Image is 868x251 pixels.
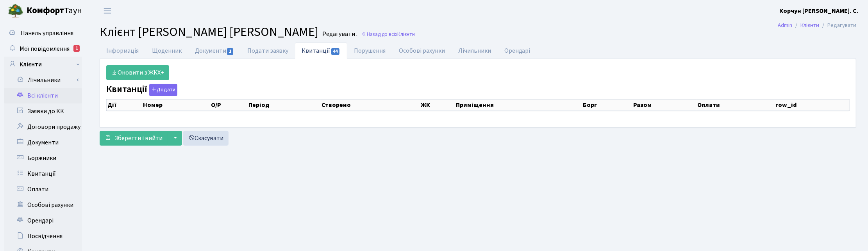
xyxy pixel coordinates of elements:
[779,6,859,16] a: Корчун [PERSON_NAME]. С.
[347,43,392,59] a: Порушення
[775,99,850,110] th: row_id
[800,21,819,29] a: Клієнти
[149,84,177,96] button: Квитанції
[241,43,295,59] a: Подати заявку
[4,150,82,166] a: Боржники
[397,30,415,38] span: Клієнти
[4,103,82,119] a: Заявки до КК
[106,65,169,80] a: Оновити з ЖКХ+
[361,30,415,38] a: Назад до всіхКлієнти
[98,4,117,17] button: Переключити навігацію
[248,99,321,110] th: Період
[778,21,792,29] a: Admin
[100,131,168,146] button: Зберегти і вийти
[452,43,498,59] a: Лічильники
[455,99,582,110] th: Приміщення
[8,3,23,19] img: logo.png
[4,166,82,182] a: Квитанції
[100,43,145,59] a: Інформація
[4,228,82,244] a: Посвідчення
[145,43,188,59] a: Щоденник
[106,84,177,96] label: Квитанції
[114,134,163,142] span: Зберегти і вийти
[420,99,455,110] th: ЖК
[107,99,143,110] th: Дії
[331,48,340,55] span: 44
[4,213,82,228] a: Орендарі
[100,23,318,41] span: Клієнт [PERSON_NAME] [PERSON_NAME]
[27,4,64,17] b: Комфорт
[766,17,868,34] nav: breadcrumb
[227,48,233,55] span: 1
[27,4,82,18] span: Таун
[20,45,70,53] span: Мої повідомлення
[697,99,775,110] th: Оплати
[210,99,248,110] th: О/Р
[632,99,697,110] th: Разом
[498,43,537,59] a: Орендарі
[582,99,633,110] th: Борг
[188,43,241,59] a: Документи
[147,82,177,96] a: Додати
[819,21,856,30] li: Редагувати
[183,131,229,146] a: Скасувати
[4,41,82,57] a: Мої повідомлення1
[4,25,82,41] a: Панель управління
[392,43,452,59] a: Особові рахунки
[4,119,82,135] a: Договори продажу
[295,43,347,59] a: Квитанції
[142,99,210,110] th: Номер
[73,45,80,52] div: 1
[4,57,82,72] a: Клієнти
[321,30,357,38] small: Редагувати .
[4,135,82,150] a: Документи
[9,72,82,88] a: Лічильники
[321,99,420,110] th: Створено
[779,7,859,15] b: Корчун [PERSON_NAME]. С.
[21,29,73,37] span: Панель управління
[4,182,82,197] a: Оплати
[4,197,82,213] a: Особові рахунки
[4,88,82,103] a: Всі клієнти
